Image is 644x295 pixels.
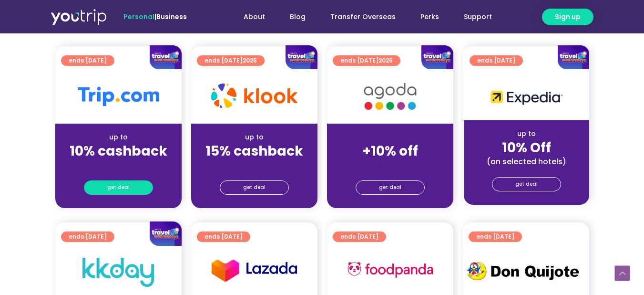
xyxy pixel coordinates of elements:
a: get deal [220,180,289,195]
a: ends [DATE] [469,232,522,242]
span: get deal [107,181,130,194]
a: Perks [408,8,451,26]
span: up to [381,132,399,142]
div: up to [199,132,310,142]
div: (for stays only) [335,160,446,170]
div: (for stays only) [199,160,310,170]
strong: +10% off [362,142,418,160]
nav: Menu [213,8,504,26]
span: ends [DATE] [204,232,243,242]
a: ends [DATE] [333,232,386,242]
strong: 10% Off [502,138,551,157]
strong: 10% cashback [70,142,167,160]
a: Blog [277,8,318,26]
a: get deal [492,177,561,191]
div: up to [471,129,582,139]
a: Sign up [542,9,593,25]
span: get deal [515,178,538,191]
div: (for stays only) [63,160,174,170]
a: get deal [84,180,153,195]
strong: 15% cashback [205,142,303,160]
span: ends [DATE] [340,232,378,242]
a: Business [156,12,187,21]
a: Support [451,8,504,26]
div: up to [63,132,174,142]
span: get deal [379,181,401,194]
a: ends [DATE] [197,232,250,242]
span: Sign up [555,12,581,22]
a: get deal [356,180,425,195]
div: (on selected hotels) [471,157,582,167]
a: About [231,8,277,26]
span: get deal [243,181,266,194]
span: | [123,12,187,21]
span: Personal [123,12,154,21]
span: ends [DATE] [476,232,514,242]
a: Transfer Overseas [318,8,408,26]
